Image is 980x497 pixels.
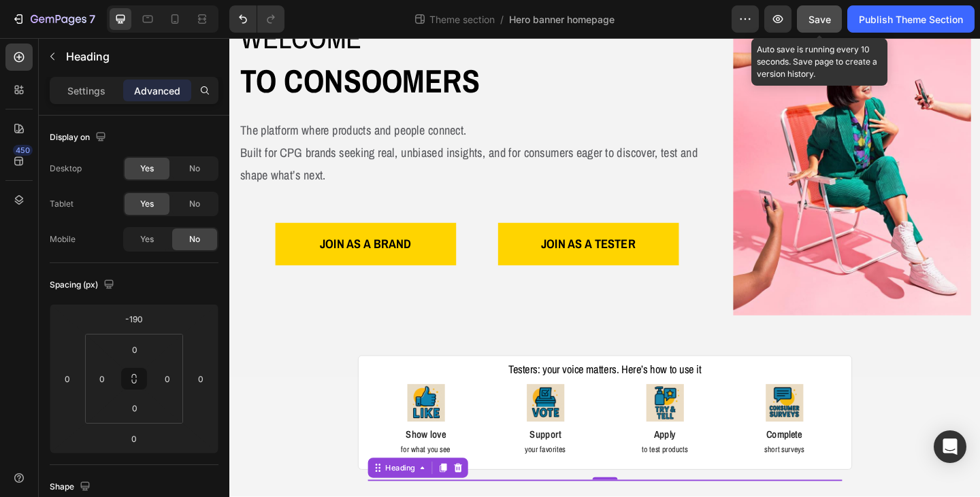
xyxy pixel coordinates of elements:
p: Complete [548,424,659,439]
span: Theme section [427,12,497,27]
div: Spacing (px) [50,276,117,294]
span: No [189,162,200,175]
p: Show love [158,424,269,439]
input: 0 [191,369,211,389]
input: 0px [157,369,178,389]
strong: JOIN AS A TESTER [339,215,442,233]
input: 0 [120,428,148,449]
span: Yes [140,198,154,210]
p: for what you see [158,443,269,454]
a: JOIN AS A BRAND [50,201,246,247]
button: Publish Theme Section [847,5,975,33]
h2: Testers: your voice matters. Here’s how to use it [150,352,666,370]
img: gempages_578484358860505985-a4fcda23-0921-4b9d-8d37-b63c74895164.png [583,377,624,417]
div: Desktop [50,162,82,175]
div: Tablet [50,198,73,210]
img: gempages_578484358860505985-1976c27a-cfa9-463e-a496-c48f3208bcfe.png [453,377,494,417]
div: Publish Theme Section [859,12,963,27]
input: 0 [57,369,78,389]
img: gempages_578484358860505985-f72d4ed7-f89a-4219-9d16-082fc9de5b75.png [323,377,364,417]
p: to consoomers [12,24,526,70]
span: Save [808,14,831,25]
div: Shape [50,478,93,496]
p: Heading [66,48,213,65]
input: 0px [92,369,112,389]
span: Hero banner homepage [509,12,615,27]
iframe: Design area [229,38,980,497]
p: to test products [418,443,529,454]
div: Heading [167,462,204,474]
div: Display on [50,128,109,147]
p: Settings [67,84,105,98]
div: Undo/Redo [229,5,284,33]
span: No [189,198,200,210]
div: 450 [13,145,33,156]
input: -190 [120,309,148,329]
strong: JOIN AS A BRAND [98,215,197,233]
span: No [189,233,200,245]
p: your favorites [288,443,399,454]
input: 0px [121,339,148,360]
span: Yes [140,162,154,175]
p: The platform where products and people connect. Built for CPG brands seeking real, unbiased insig... [12,88,526,162]
p: short surveys [548,443,659,454]
img: gempages_578484358860505985-e25d331b-aa7c-45a9-856a-b5eaf671603c.png [193,377,234,417]
span: / [500,12,504,27]
div: Mobile [50,233,76,245]
p: Support [288,424,399,439]
input: 0px [121,398,148,418]
div: Open Intercom Messenger [934,430,966,463]
a: JOIN AS A TESTER [292,201,489,247]
span: Yes [140,233,154,245]
p: Advanced [134,84,180,98]
p: Apply [418,424,529,439]
p: 7 [89,11,95,27]
button: 7 [5,5,101,33]
button: Save [797,5,842,33]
